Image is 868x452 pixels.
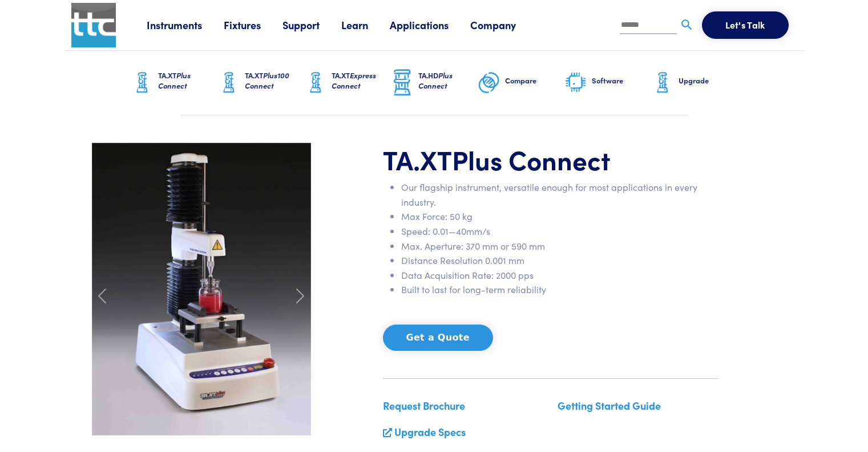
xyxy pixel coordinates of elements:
h6: Software [592,75,651,86]
a: TA.XTExpress Connect [304,51,391,115]
a: Applications [390,18,470,32]
a: Learn [341,18,390,32]
h6: TA.HD [418,70,478,91]
li: Data Acquisition Rate: 2000 pps [401,268,718,283]
img: ta-xt-graphic.png [131,69,154,97]
li: Our flagship instrument, versatile enough for most applications in every industry. [401,180,718,209]
a: Getting Started Guide [558,398,661,413]
h6: TA.XT [245,70,304,91]
li: Built to last for long-term reliability [401,282,718,297]
a: Company [470,18,538,32]
a: TA.XTPlus Connect [131,51,217,115]
a: Compare [478,51,564,115]
h6: Compare [505,75,564,86]
a: Support [282,18,341,32]
span: Plus Connect [418,70,453,91]
button: Get a Quote [383,325,493,351]
button: Let's Talk [702,11,789,39]
h6: TA.XT [158,70,217,91]
li: Distance Resolution 0.001 mm [401,253,718,268]
span: Plus Connect [158,70,191,91]
img: carousel-ta-xt-plus-bloom.jpg [92,143,311,435]
img: compare-graphic.png [478,69,500,97]
img: ta-xt-graphic.png [304,69,327,97]
img: ta-xt-graphic.png [651,69,674,97]
h1: TA.XT [383,143,718,176]
span: Plus100 Connect [245,70,289,91]
a: Upgrade Specs [394,425,466,439]
h6: TA.XT [332,70,391,91]
img: ta-hd-graphic.png [391,68,414,98]
span: Express Connect [332,70,376,91]
a: TA.XTPlus100 Connect [217,51,304,115]
a: Upgrade [651,51,738,115]
a: Fixtures [224,18,282,32]
img: ttc_logo_1x1_v1.0.png [71,3,116,47]
a: Software [564,51,651,115]
a: Instruments [147,18,224,32]
a: Request Brochure [383,398,465,413]
li: Max. Aperture: 370 mm or 590 mm [401,239,718,254]
a: TA.HDPlus Connect [391,51,478,115]
li: Speed: 0.01—40mm/s [401,224,718,239]
span: Plus Connect [452,141,611,177]
img: software-graphic.png [564,71,587,95]
h6: Upgrade [679,75,738,86]
img: ta-xt-graphic.png [217,69,240,97]
li: Max Force: 50 kg [401,209,718,224]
